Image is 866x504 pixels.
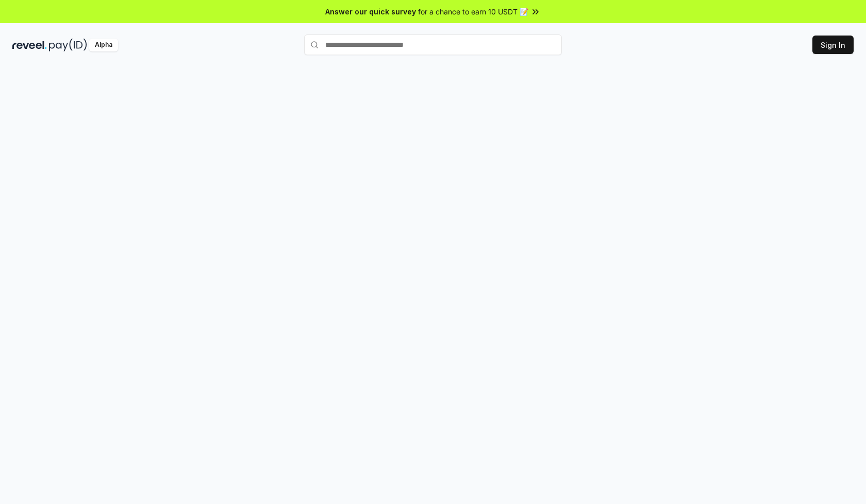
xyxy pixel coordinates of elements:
[418,6,528,17] span: for a chance to earn 10 USDT 📝
[49,39,87,51] img: pay_id
[812,36,854,54] button: Sign In
[12,39,47,51] img: reveel_dark
[325,6,416,17] span: Answer our quick survey
[89,39,118,51] div: Alpha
